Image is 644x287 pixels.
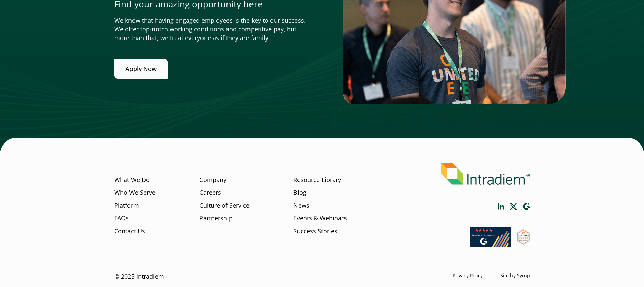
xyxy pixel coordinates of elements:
[441,163,530,185] img: Intradiem
[114,214,129,223] a: FAQs
[114,188,156,197] a: Who We Serve
[293,176,341,184] a: Resource Library
[470,227,511,247] img: Read our reviews on G2
[114,59,168,79] a: Apply Now
[114,272,164,281] p: © 2025 Intradiem
[293,227,337,236] a: Success Stories
[523,203,530,210] a: Link opens in a new window
[114,201,139,210] a: Platform
[293,214,347,223] a: Events & Webinars
[470,241,511,249] a: Link opens in a new window
[199,214,233,223] a: Partnership
[517,229,530,245] img: SourceForge User Reviews
[293,188,306,197] a: Blog
[199,176,226,184] a: Company
[114,176,150,184] a: What We Do
[199,188,221,197] a: Careers
[510,203,517,210] a: Link opens in a new window
[199,201,249,210] a: Culture of Service
[293,201,309,210] a: News
[517,238,530,246] a: Link opens in a new window
[498,203,504,210] a: Link opens in a new window
[453,272,483,279] a: Privacy Policy
[114,227,145,236] a: Contact Us
[500,272,530,279] a: Site by Syrup
[114,16,308,43] p: We know that having engaged employees is the key to our success. We offer top-notch working condi...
